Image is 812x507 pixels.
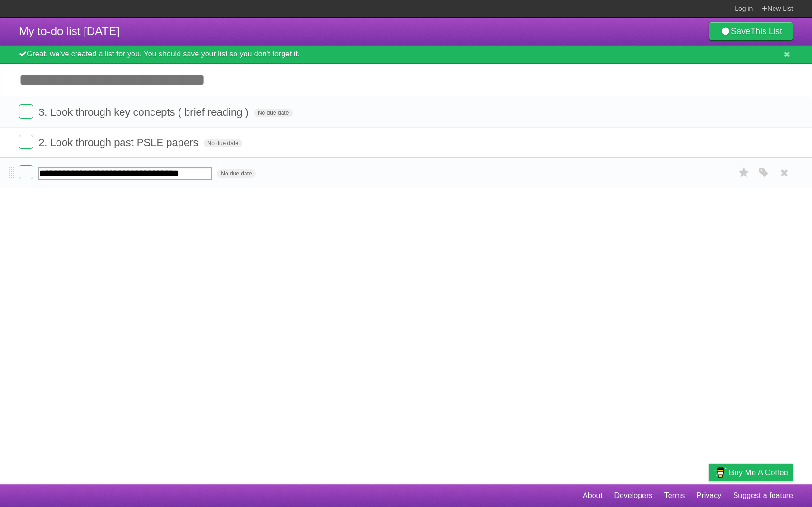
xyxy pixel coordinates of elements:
[664,487,685,505] a: Terms
[714,464,727,480] img: Buy me a coffee
[19,135,33,149] label: Done
[38,106,251,118] span: 3. Look through key concepts ( brief reading )
[697,487,721,505] a: Privacy
[735,165,753,181] label: Star task
[709,22,793,41] a: SaveThis List
[19,165,33,179] label: Done
[583,487,603,505] a: About
[38,137,200,148] span: 2. Look through past PSLE papers
[614,487,652,505] a: Developers
[19,25,120,37] span: My to-do list [DATE]
[729,464,788,481] span: Buy me a coffee
[204,139,242,147] span: No due date
[750,27,782,36] b: This List
[217,169,255,178] span: No due date
[733,487,793,505] a: Suggest a feature
[19,104,33,119] label: Done
[709,464,793,481] a: Buy me a coffee
[254,109,293,117] span: No due date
